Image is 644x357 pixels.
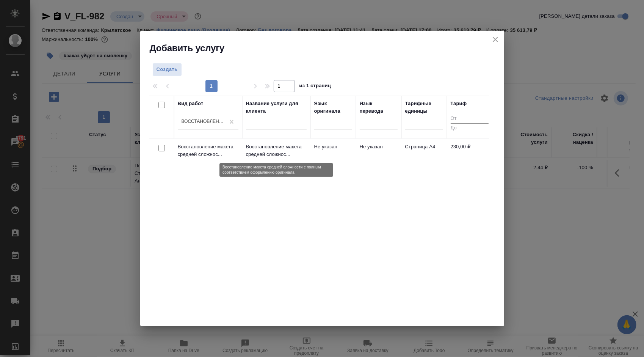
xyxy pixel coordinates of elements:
[299,81,331,92] span: из 1 страниц
[451,114,489,124] input: От
[152,63,182,76] button: Создать
[490,34,501,45] button: close
[178,100,204,107] div: Вид работ
[451,123,489,133] input: До
[150,42,504,54] h2: Добавить услугу
[401,139,447,166] td: Страница А4
[356,139,401,166] td: Не указан
[246,100,307,115] div: Название услуги для клиента
[360,100,398,115] div: Язык перевода
[451,100,467,107] div: Тариф
[405,100,443,115] div: Тарифные единицы
[314,100,352,115] div: Язык оригинала
[246,143,307,158] p: Восстановление макета средней сложнос...
[157,65,178,74] span: Создать
[182,119,226,125] div: Восстановление макета средней сложности с полным соответствием оформлению оригинала
[447,139,492,166] td: 230,00 ₽
[178,143,238,158] p: Восстановление макета средней сложнос...
[310,139,356,166] td: Не указан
